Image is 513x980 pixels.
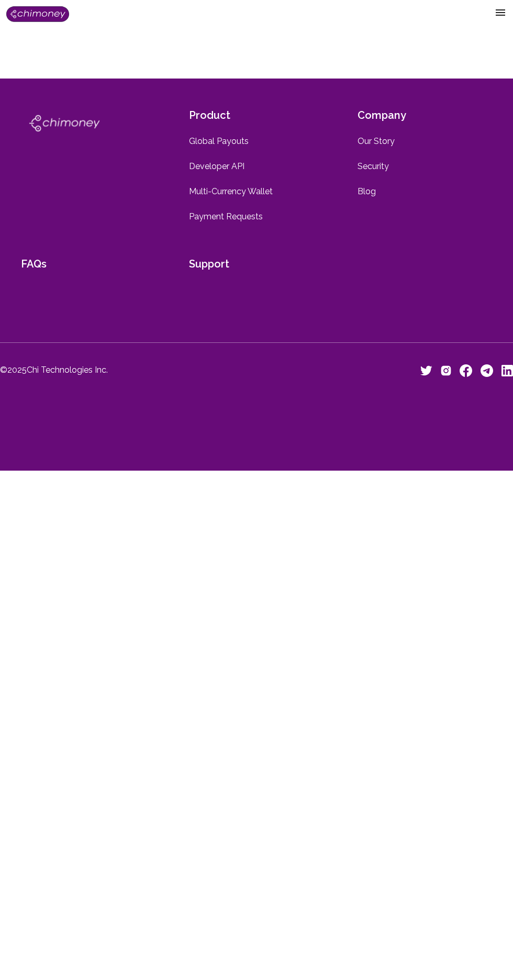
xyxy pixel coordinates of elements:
a: Support [189,257,324,271]
a: Global Payouts [189,135,324,148]
a: Company [358,108,492,122]
a: FAQs [21,257,155,271]
a: Payment Requests [189,210,324,223]
a: Security [358,160,492,173]
a: Multi-Currency Wallet [189,185,324,198]
a: Developer API [189,160,324,173]
img: chimoney logo [21,108,108,139]
a: Blog [358,185,492,198]
a: Product [189,108,324,122]
img: Logo [6,6,69,22]
a: Our Story [358,135,492,148]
